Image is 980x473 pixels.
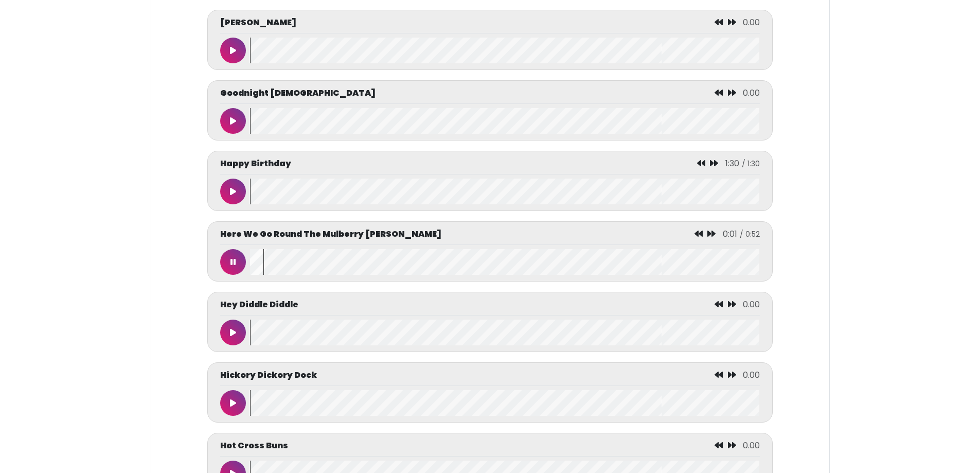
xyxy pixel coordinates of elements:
span: / 1:30 [742,159,760,169]
p: Here We Go Round The Mulberry [PERSON_NAME] [220,228,441,240]
p: [PERSON_NAME] [220,16,296,29]
p: Hey Diddle Diddle [220,299,298,311]
p: Happy Birthday [220,157,291,170]
span: 0.00 [743,16,760,28]
span: 0.00 [743,440,760,451]
p: Goodnight [DEMOGRAPHIC_DATA] [220,87,376,99]
span: 0:01 [723,228,737,240]
span: / 0:52 [740,229,760,239]
p: Hickory Dickory Dock [220,369,317,381]
span: 0.00 [743,369,760,381]
p: Hot Cross Buns [220,440,288,452]
span: 0.00 [743,87,760,99]
span: 0.00 [743,299,760,310]
span: 1:30 [725,157,739,169]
